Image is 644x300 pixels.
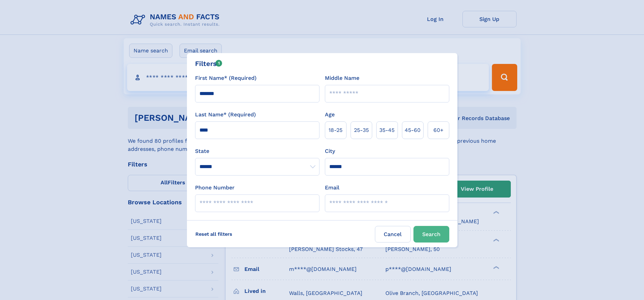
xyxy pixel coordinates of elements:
span: 18‑25 [329,126,342,134]
span: 35‑45 [379,126,395,134]
label: City [325,147,335,155]
label: Age [325,111,335,119]
span: 45‑60 [405,126,421,134]
label: Email [325,184,339,192]
label: Cancel [375,226,411,243]
div: Filters [195,59,222,69]
label: State [195,147,319,155]
span: 25‑35 [354,126,369,134]
label: Middle Name [325,74,359,82]
span: 60+ [433,126,444,134]
button: Search [413,226,449,243]
label: First Name* (Required) [195,74,257,82]
label: Reset all filters [191,226,237,242]
label: Last Name* (Required) [195,111,256,119]
label: Phone Number [195,184,235,192]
